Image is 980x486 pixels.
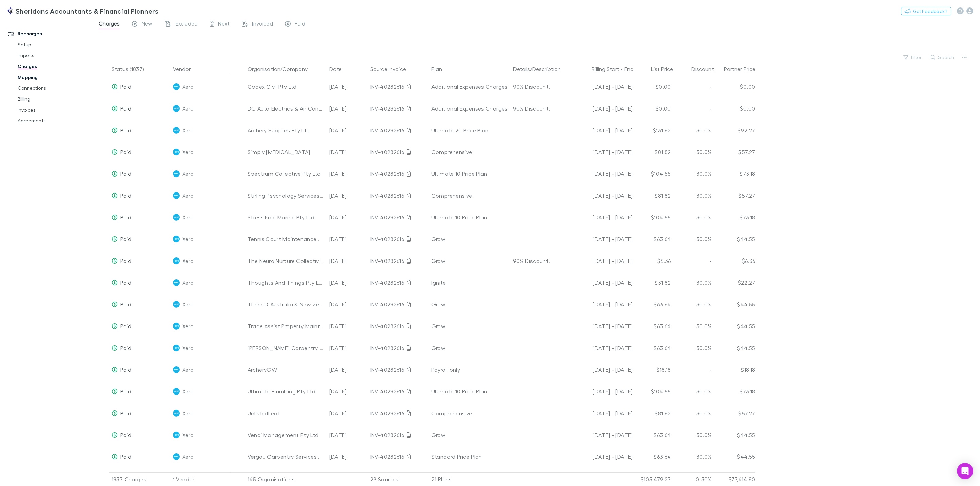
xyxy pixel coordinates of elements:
div: $73.18 [715,206,755,228]
div: $81.82 [633,185,674,206]
div: [DATE] [327,272,367,294]
div: 30.0% [674,446,715,468]
img: Xero's Logo [173,105,180,112]
a: Billing [11,94,99,104]
div: $104.55 [633,381,674,402]
div: $22.27 [715,272,755,294]
div: [DATE] [327,141,367,163]
span: Paid [120,170,131,177]
div: $73.18 [715,381,755,402]
span: Xero [182,206,194,228]
div: Ultimate Plumbing Pty Ltd [248,381,324,402]
span: Paid [120,236,131,242]
a: Sheridans Accountants & Financial Planners [3,3,162,19]
img: Xero's Logo [173,127,180,134]
div: Vergou Carpentry Services Pty Ltd [248,446,324,468]
div: [DATE] [327,294,367,315]
div: $44.55 [715,228,755,250]
div: [DATE] - [DATE] [574,424,633,446]
div: Comprehensive [431,141,508,163]
div: - [674,76,715,98]
div: $81.82 [633,141,674,163]
div: INV-40282616 [370,206,426,228]
span: Paid [120,453,131,460]
div: Additional Expenses Charges [431,98,508,119]
div: $0.00 [633,98,674,119]
img: Xero's Logo [173,323,180,330]
div: $18.18 [633,359,674,381]
div: $44.55 [715,315,755,337]
button: Organisation/Company [248,62,316,76]
button: Details/Description [513,62,569,76]
div: [DATE] - [DATE] [574,141,633,163]
button: Source Invoice [370,62,414,76]
div: INV-40282616 [370,381,426,402]
span: Paid [120,83,131,90]
div: Stress Free Marine Pty Ltd [248,206,324,228]
span: Paid [120,192,131,199]
div: The Neuro Nurture Collective Pty Ltd [248,250,324,272]
div: Open Intercom Messenger [957,463,973,479]
span: Charges [99,20,120,29]
div: Ultimate 20 Price Plan [431,119,508,141]
span: Paid [120,301,131,307]
div: [DATE] [327,250,367,272]
div: Standard Price Plan [431,446,508,468]
div: Additional Expenses Charges [431,76,508,98]
button: Date [329,62,350,76]
div: [DATE] - [DATE] [574,402,633,424]
span: Paid [120,323,131,329]
div: $77,414.80 [715,472,755,486]
span: Paid [120,279,131,286]
div: [DATE] - [DATE] [574,272,633,294]
span: Xero [182,272,194,294]
div: Payroll only [431,359,508,381]
div: $6.36 [633,250,674,272]
div: $31.82 [633,272,674,294]
div: [DATE] [327,424,367,446]
button: Vendor [173,62,199,76]
div: $131.82 [633,119,674,141]
span: Xero [182,424,194,446]
div: Ultimate 10 Price Plan [431,163,508,185]
span: Paid [120,366,131,373]
div: Grow [431,228,508,250]
div: ArcheryGW [248,359,324,381]
img: Xero's Logo [173,257,180,264]
div: Ultimate 10 Price Plan [431,206,508,228]
button: List Price [651,62,681,76]
div: [DATE] [327,337,367,359]
button: Got Feedback? [901,7,951,15]
div: 30.0% [674,185,715,206]
button: Discount [691,62,722,76]
a: Mapping [11,72,99,83]
span: Next [218,20,230,29]
div: [DATE] - [DATE] [574,381,633,402]
div: INV-40282616 [370,163,426,185]
div: $44.55 [715,446,755,468]
img: Xero's Logo [173,453,180,460]
div: $57.27 [715,141,755,163]
div: $104.55 [633,163,674,185]
button: Search [927,53,958,62]
div: 30.0% [674,206,715,228]
h3: Sheridans Accountants & Financial Planners [16,7,158,15]
div: $63.64 [633,337,674,359]
div: 1837 Charges [109,472,170,486]
div: Vendi Management Pty Ltd [248,424,324,446]
img: Xero's Logo [173,366,180,373]
img: Sheridans Accountants & Financial Planners's Logo [7,7,13,15]
button: Partner Price [724,62,764,76]
img: Xero's Logo [173,170,180,177]
div: $44.55 [715,337,755,359]
button: Filter [900,53,926,62]
div: INV-40282616 [370,294,426,315]
a: Charges [11,61,99,72]
div: Thoughts And Things Pty Ltd [248,272,324,294]
div: 30.0% [674,163,715,185]
img: Xero's Logo [173,214,180,221]
span: Xero [182,250,194,272]
div: [DATE] - [DATE] [574,98,633,119]
span: Paid [120,105,131,112]
img: Xero's Logo [173,345,180,351]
